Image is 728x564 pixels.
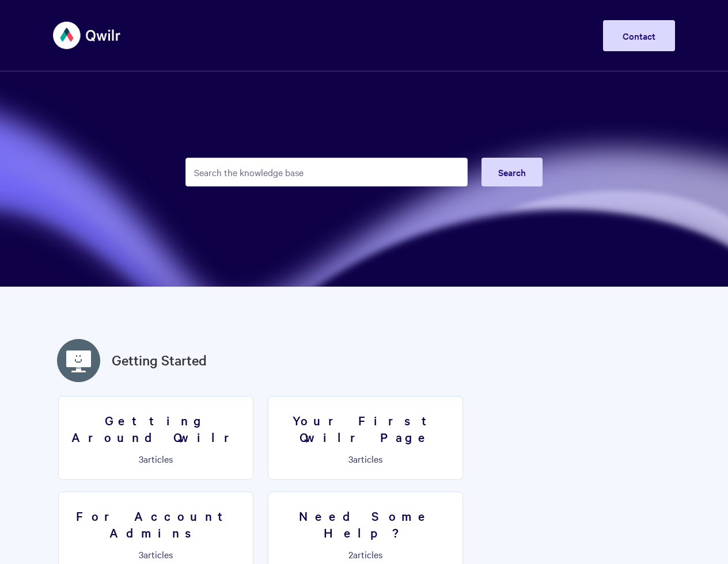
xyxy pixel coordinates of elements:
[275,549,456,559] p: articles
[139,452,143,465] span: 3
[66,412,246,445] h3: Getting Around Qwilr
[275,508,456,540] h3: Need Some Help?
[603,20,675,51] a: Contact
[66,549,246,559] p: articles
[275,454,456,464] p: articles
[268,396,463,480] a: Your First Qwilr Page 3articles
[185,158,468,186] input: Search the knowledge base
[139,548,143,561] span: 3
[348,452,353,465] span: 3
[53,14,122,57] img: Qwilr Help Center
[348,548,353,561] span: 2
[275,412,456,445] h3: Your First Qwilr Page
[498,166,526,178] span: Search
[58,396,253,480] a: Getting Around Qwilr 3articles
[66,454,246,464] p: articles
[66,508,246,540] h3: For Account Admins
[112,350,207,371] a: Getting Started
[481,158,543,186] button: Search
